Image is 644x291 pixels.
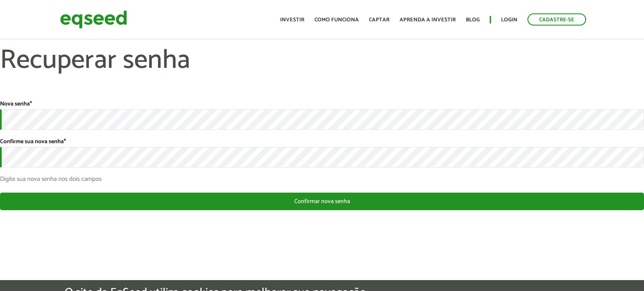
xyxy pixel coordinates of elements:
[30,99,32,109] span: Este campo é obrigatório.
[466,17,480,23] a: Blog
[369,17,390,23] a: Captar
[400,17,456,23] a: Aprenda a investir
[501,17,517,23] a: Login
[280,17,304,23] a: Investir
[60,8,127,31] img: EqSeed
[314,17,359,23] a: Como funciona
[64,137,66,147] span: Este campo é obrigatório.
[527,13,586,26] a: Cadastre-se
